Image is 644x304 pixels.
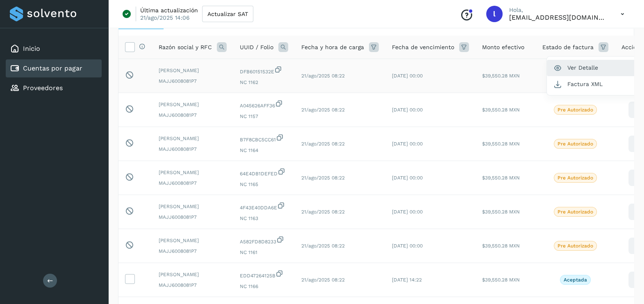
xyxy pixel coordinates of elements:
a: Proveedores [23,84,63,92]
a: Inicio [23,45,40,52]
div: Cuentas por pagar [6,59,102,77]
a: Cuentas por pagar [23,64,82,72]
div: Inicio [6,40,102,58]
div: Proveedores [6,79,102,97]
